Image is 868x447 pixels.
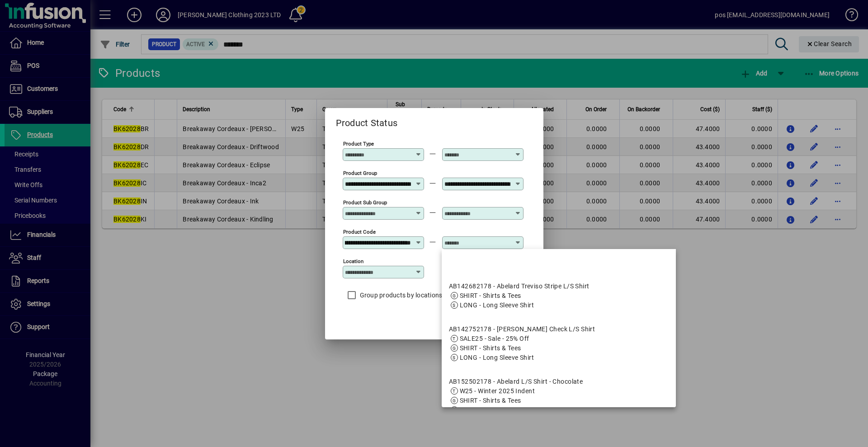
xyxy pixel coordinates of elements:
h2: Product Status [325,108,409,130]
mat-label: Product Type [343,140,374,146]
mat-label: Product Code [343,228,376,235]
span: W25 - Winter 2025 Indent [460,387,535,395]
mat-label: Location [343,258,363,264]
span: SALE25 - Sale - 25% Off [460,335,529,342]
span: LONG - Long Sleeve Shirt [460,354,534,361]
label: Group products by locations [358,291,443,300]
mat-option: AB142682178 - Abelard Treviso Stripe L/S Shirt [442,274,676,317]
span: LONG - Long Sleeve Shirt [460,406,534,414]
mat-label: Product Group [343,169,377,176]
div: AB152502178 - Abelard L/S Shirt - Chocolate [449,377,583,386]
div: AB142682178 - Abelard Treviso Stripe L/S Shirt [449,282,590,291]
span: SHIRT - Shirts & Tees [460,344,521,352]
mat-option: AB152502178 - Abelard L/S Shirt - Chocolate [442,370,676,422]
span: SHIRT - Shirts & Tees [460,292,521,299]
mat-option: AB142752178 - Abelard Twill Check L/S Shirt [442,317,676,370]
span: LONG - Long Sleeve Shirt [460,301,534,309]
span: SHIRT - Shirts & Tees [460,397,521,404]
div: AB142752178 - [PERSON_NAME] Check L/S Shirt [449,325,595,334]
mat-label: Product Sub Group [343,199,387,205]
